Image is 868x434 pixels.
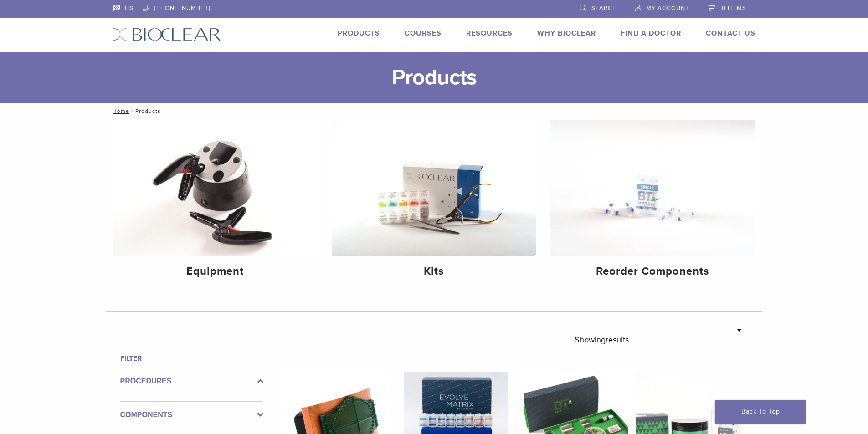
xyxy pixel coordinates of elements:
[110,108,129,114] a: Home
[120,353,263,364] h4: Filter
[106,103,762,119] nav: Products
[113,120,318,256] img: Equipment
[113,28,221,41] img: Bioclear
[332,120,536,256] img: Kits
[558,263,747,280] h4: Reorder Components
[715,400,806,424] a: Back To Top
[722,5,746,12] span: 0 items
[466,29,513,38] a: Resources
[120,409,263,420] label: Components
[646,5,689,12] span: My Account
[537,29,596,38] a: Why Bioclear
[575,330,629,349] p: Showing results
[129,109,135,113] span: /
[120,376,263,387] label: Procedures
[339,263,529,280] h4: Kits
[332,120,536,286] a: Kits
[338,29,380,38] a: Products
[121,263,310,280] h4: Equipment
[405,29,442,38] a: Courses
[621,29,681,38] a: Find A Doctor
[591,5,617,12] span: Search
[706,29,755,38] a: Contact Us
[550,120,755,256] img: Reorder Components
[113,120,318,286] a: Equipment
[550,120,755,286] a: Reorder Components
